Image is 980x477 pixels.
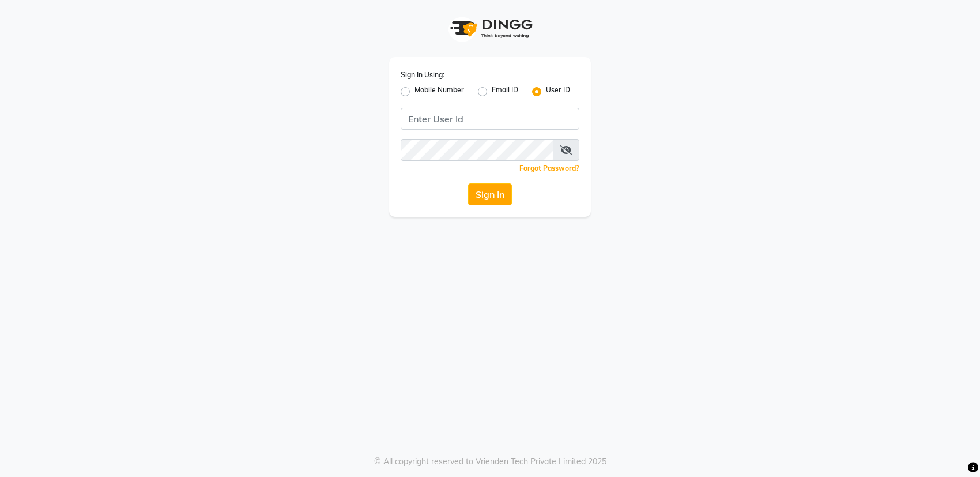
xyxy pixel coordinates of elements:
[414,85,464,99] label: Mobile Number
[401,70,444,80] label: Sign In Using:
[519,164,579,172] a: Forgot Password?
[468,183,512,205] button: Sign In
[546,85,570,99] label: User ID
[444,12,536,46] img: logo1.svg
[492,85,518,99] label: Email ID
[401,139,553,161] input: Username
[401,108,579,130] input: Username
